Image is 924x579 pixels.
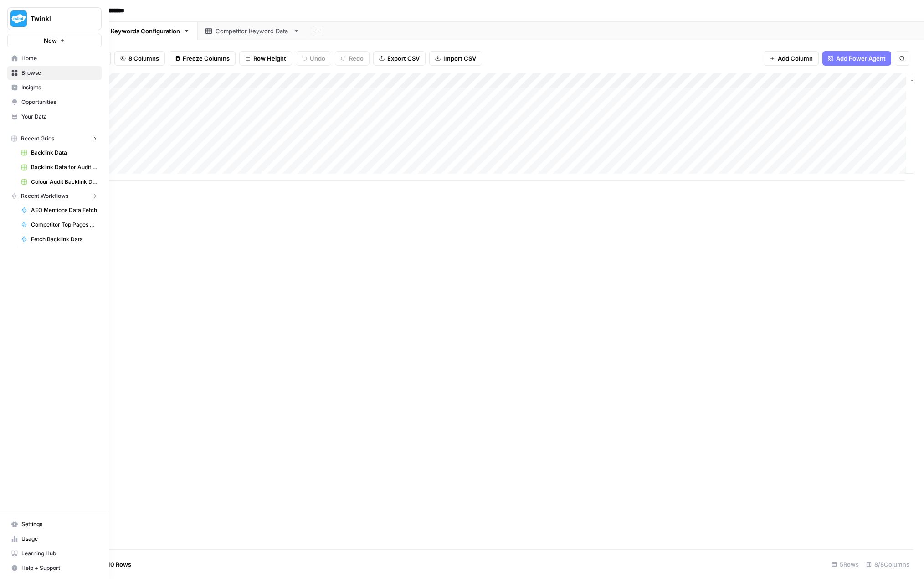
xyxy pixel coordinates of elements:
a: Insights [7,80,102,95]
div: Competitor Keyword Data [216,26,289,36]
button: Export CSV [373,51,426,66]
div: 5 Rows [828,557,862,572]
span: Recent Workflows [21,192,68,200]
div: 8/8 Columns [862,557,913,572]
span: Export CSV [387,54,420,63]
span: Help + Support [21,564,98,572]
span: Usage [21,535,98,543]
button: Undo [296,51,331,66]
button: Help + Support [7,561,102,575]
span: Competitor Top Pages Step [31,221,98,229]
span: Backlink Data [31,149,98,157]
span: Home [21,54,98,62]
span: 8 Columns [128,54,159,63]
span: Insights [21,83,98,92]
span: Add Power Agent [836,54,886,63]
a: Your Data [7,109,102,124]
span: Freeze Columns [183,54,230,63]
button: Add Power Agent [822,51,891,66]
span: Recent Grids [21,134,54,143]
span: Twinkl [31,14,86,23]
span: Undo [310,54,325,63]
a: Learning Hub [7,546,102,561]
a: Settings [7,517,102,532]
a: Competitor Top Keywords Configuration [46,22,198,40]
button: Workspace: Twinkl [7,7,102,30]
span: Fetch Backlink Data [31,235,98,243]
a: Backlink Data [17,145,102,160]
a: Colour Audit Backlink Data [17,175,102,189]
span: Row Height [253,54,286,63]
span: Settings [21,520,98,528]
span: Opportunities [21,98,98,106]
span: Add 10 Rows [95,560,131,569]
button: Recent Workflows [7,189,102,203]
button: Row Height [239,51,292,66]
button: Import CSV [429,51,482,66]
button: Redo [335,51,370,66]
button: Freeze Columns [169,51,236,66]
span: Import CSV [443,54,476,63]
button: New [7,34,102,47]
a: Opportunities [7,95,102,109]
button: 8 Columns [114,51,165,66]
span: AEO Mentions Data Fetch [31,206,98,214]
a: Browse [7,66,102,80]
a: Usage [7,532,102,546]
span: Browse [21,69,98,77]
span: Redo [349,54,364,63]
span: Learning Hub [21,549,98,558]
button: Recent Grids [7,132,102,145]
a: Backlink Data for Audit Grid [17,160,102,175]
span: Add Column [778,54,813,63]
a: AEO Mentions Data Fetch [17,203,102,217]
a: Competitor Top Pages Step [17,217,102,232]
span: Colour Audit Backlink Data [31,178,98,186]
span: Backlink Data for Audit Grid [31,163,98,171]
div: Competitor Top Keywords Configuration [64,26,180,36]
span: New [44,36,57,45]
a: Fetch Backlink Data [17,232,102,247]
span: Your Data [21,113,98,121]
button: Add Column [764,51,819,66]
a: Home [7,51,102,66]
img: Twinkl Logo [10,10,27,27]
a: Competitor Keyword Data [198,22,307,40]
